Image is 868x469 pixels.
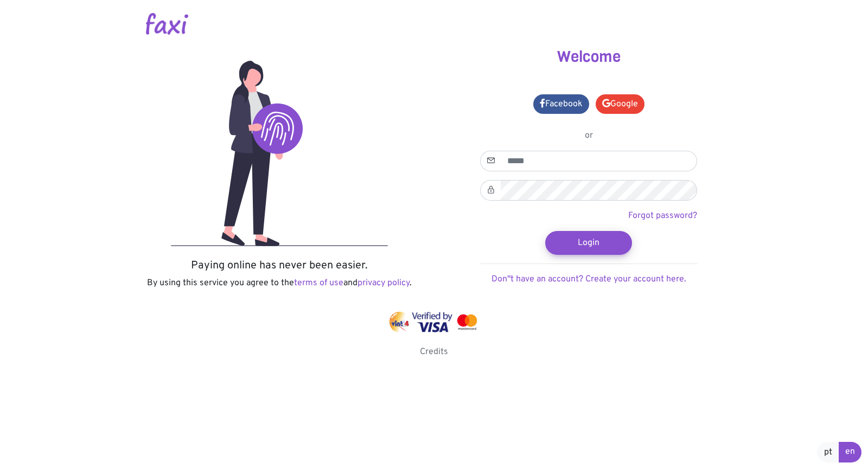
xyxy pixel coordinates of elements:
a: Credits [420,346,448,357]
a: Google [596,94,644,114]
a: privacy policy [358,278,410,288]
h3: Welcome [442,48,735,66]
p: By using this service you agree to the and . [133,277,426,290]
a: en [839,442,861,462]
a: pt [817,442,839,462]
a: Facebook [533,94,589,114]
img: vinti4 [388,312,410,332]
h5: Paying online has never been easier. [133,259,426,272]
img: mastercard [455,312,480,332]
a: Forgot password? [628,210,697,221]
button: Login [545,231,632,255]
p: or [480,129,697,142]
img: visa [412,312,452,332]
a: terms of use [294,278,343,288]
a: Don"t have an account? Create your account here. [492,274,686,285]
